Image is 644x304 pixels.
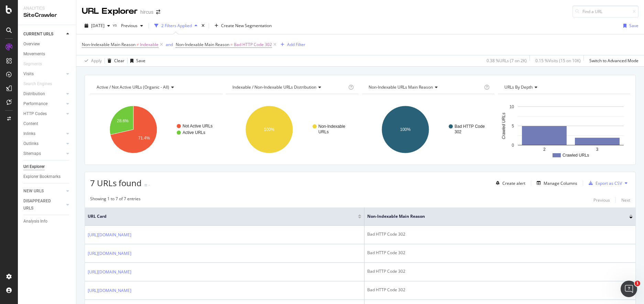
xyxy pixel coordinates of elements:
[23,198,64,212] a: DISAPPEARED URLS
[232,84,316,90] span: Indexable / Non-Indexable URLs distribution
[593,196,610,204] button: Previous
[23,140,39,147] div: Outlinks
[82,20,113,31] button: [DATE]
[593,197,610,203] div: Previous
[23,31,64,38] a: CURRENT URLS
[114,58,124,64] div: Clear
[234,40,272,49] span: Bad HTTP Code 302
[23,130,35,137] div: Inlinks
[166,42,173,47] div: and
[367,287,633,293] div: Bad HTTP Code 302
[23,163,45,170] div: Url Explorer
[367,213,619,219] span: Non-Indexable Main Reason
[137,42,139,47] span: ≠
[161,23,192,29] div: 2 Filters Applied
[621,20,638,31] button: Save
[367,268,633,274] div: Bad HTTP Code 302
[23,173,61,180] div: Explorer Bookmarks
[136,58,145,64] div: Save
[149,182,150,188] div: -
[95,82,216,93] h4: Active / Not Active URLs
[287,42,305,47] div: Add Filter
[534,179,577,187] button: Manage Columns
[572,5,638,18] input: Find a URL
[91,58,102,64] div: Apply
[512,143,514,148] text: 0
[23,163,71,170] a: Url Explorer
[97,84,169,90] span: Active / Not Active URLs (organic - all)
[23,150,64,157] a: Sitemaps
[90,177,142,189] span: 7 URLs found
[362,100,494,159] svg: A chart.
[318,124,345,129] text: Non-Indexable
[23,60,49,68] a: Segments
[140,9,153,15] div: hircus
[23,130,64,137] a: Inlinks
[82,55,102,66] button: Apply
[118,20,146,31] button: Previous
[91,23,105,29] span: 2025 Sep. 15th
[635,281,640,286] span: 1
[502,180,525,186] div: Create alert
[621,196,630,204] button: Next
[23,173,71,180] a: Explorer Bookmarks
[118,23,138,29] span: Previous
[621,281,637,297] iframe: Intercom live chat
[621,197,630,203] div: Next
[23,100,64,108] a: Performance
[264,127,275,132] text: 100%
[226,100,358,159] svg: A chart.
[23,60,42,68] div: Segments
[144,184,147,186] img: Equal
[23,188,64,195] a: NEW URLS
[90,100,222,159] svg: A chart.
[278,41,305,49] button: Add Filter
[166,41,173,48] button: and
[88,213,356,219] span: URL Card
[23,218,71,225] a: Analysis Info
[138,136,150,140] text: 71.4%
[23,100,47,108] div: Performance
[23,11,70,19] div: SiteCrawler
[544,180,577,186] div: Manage Columns
[212,20,274,31] button: Create New Segmentation
[367,82,483,93] h4: Non-Indexable URLs Main Reason
[88,287,131,294] a: [URL][DOMAIN_NAME]
[596,147,598,152] text: 3
[117,119,129,123] text: 28.6%
[140,40,159,49] span: Indexable
[23,50,45,58] div: Movements
[90,196,141,204] div: Showing 1 to 7 of 7 entries
[183,124,212,128] text: Not Active URLs
[318,130,329,134] text: URLs
[509,104,514,109] text: 10
[367,250,633,256] div: Bad HTTP Code 302
[455,130,461,134] text: 302
[23,90,45,98] div: Distribution
[23,120,38,127] div: Content
[23,41,40,48] div: Overview
[455,124,485,129] text: Bad HTTP Code
[183,130,205,135] text: Active URLs
[128,55,145,66] button: Save
[589,58,638,64] div: Switch to Advanced Mode
[88,232,131,238] a: [URL][DOMAIN_NAME]
[88,250,131,257] a: [URL][DOMAIN_NAME]
[176,42,229,47] span: Non-Indexable Main Reason
[221,23,272,29] span: Create New Segmentation
[596,180,622,186] div: Export as CSV
[400,127,411,132] text: 100%
[503,82,624,93] h4: URLs by Depth
[23,31,53,38] div: CURRENT URLS
[543,147,546,152] text: 2
[587,55,638,66] button: Switch to Advanced Mode
[23,70,34,78] div: Visits
[23,80,52,88] div: Search Engines
[23,70,64,78] a: Visits
[82,42,135,47] span: Non-Indexable Main Reason
[113,22,118,28] span: vs
[23,50,71,58] a: Movements
[82,5,138,17] div: URL Explorer
[230,42,233,47] span: =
